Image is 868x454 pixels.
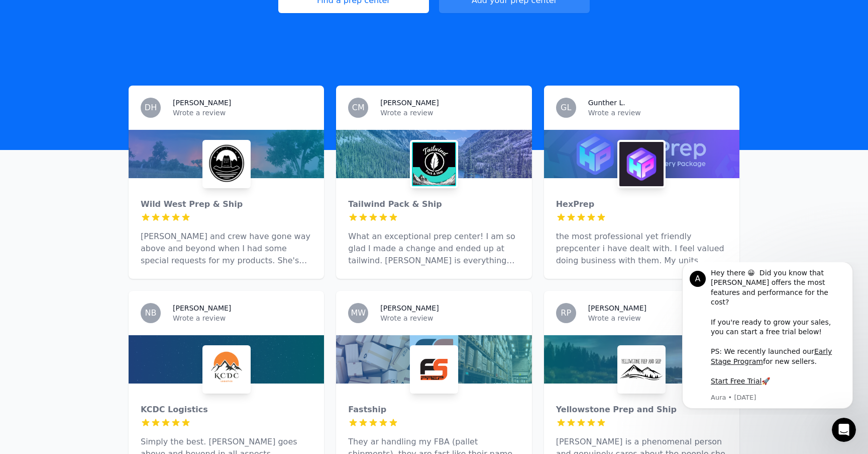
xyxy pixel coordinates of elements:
[556,198,727,210] div: HexPrep
[336,86,531,279] a: CM[PERSON_NAME]Wrote a reviewTailwind Pack & ShipTailwind Pack & ShipWhat an exceptional prep cen...
[44,115,94,123] a: Start Free Trial
[141,198,312,210] div: Wild West Prep & Ship
[412,347,456,392] img: Fastship
[44,6,178,129] div: Message content
[173,313,312,323] p: Wrote a review
[348,198,519,210] div: Tailwind Pack & Ship
[204,347,249,392] img: KCDC Logistics
[380,313,519,323] p: Wrote a review
[380,303,439,313] h3: [PERSON_NAME]
[145,104,157,112] span: DH
[380,108,519,118] p: Wrote a review
[544,86,739,279] a: GLGunther L.Wrote a reviewHexPrepHexPrepthe most professional yet friendly prepcenter i have deal...
[44,131,178,140] p: Message from Aura, sent 4d ago
[129,86,324,279] a: DH[PERSON_NAME]Wrote a reviewWild West Prep & ShipWild West Prep & Ship[PERSON_NAME] and crew hav...
[556,404,727,416] div: Yellowstone Prep and Ship
[204,142,249,186] img: Wild West Prep & Ship
[352,104,365,112] span: CM
[380,98,439,108] h3: [PERSON_NAME]
[588,108,727,118] p: Wrote a review
[173,303,231,313] h3: [PERSON_NAME]
[667,262,868,415] iframe: Intercom notifications message
[832,418,856,442] iframe: Intercom live chat
[619,347,664,392] img: Yellowstone Prep and Ship
[588,313,727,323] p: Wrote a review
[141,404,312,416] div: KCDC Logistics
[348,231,519,267] p: What an exceptional prep center! I am so glad I made a change and ended up at tailwind. [PERSON_N...
[619,142,664,186] img: HexPrep
[141,231,312,267] p: [PERSON_NAME] and crew have gone way above and beyond when I had some special requests for my pro...
[348,404,519,416] div: Fastship
[561,309,571,317] span: RP
[556,231,727,267] p: the most professional yet friendly prepcenter i have dealt with. I feel valued doing business wit...
[351,309,366,317] span: MW
[412,142,456,186] img: Tailwind Pack & Ship
[173,98,231,108] h3: [PERSON_NAME]
[94,115,103,123] b: 🚀
[173,108,312,118] p: Wrote a review
[588,303,646,313] h3: [PERSON_NAME]
[44,6,178,124] div: Hey there 😀 Did you know that [PERSON_NAME] offers the most features and performance for the cost...
[23,9,39,25] div: Profile image for Aura
[145,309,157,317] span: NB
[561,104,571,112] span: GL
[588,98,625,108] h3: Gunther L.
